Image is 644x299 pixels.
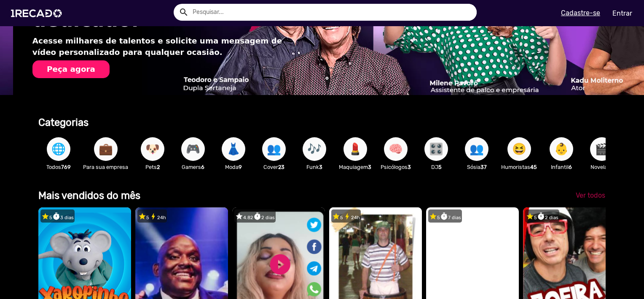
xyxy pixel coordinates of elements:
[380,163,412,171] p: Psicólogos
[501,163,537,171] p: Humoristas
[590,137,614,161] button: 🎬
[438,164,442,170] b: 5
[226,137,241,161] span: 👗
[38,190,140,201] b: Mais vendidos do mês
[545,163,577,171] p: Infantil
[348,137,362,161] span: 💄
[424,137,448,161] button: 🎛️
[429,137,443,161] span: 🎛️
[43,163,75,171] p: Todos
[586,163,618,171] p: Novelas
[307,137,322,161] span: 🎶
[61,164,71,170] b: 769
[262,137,286,161] button: 👥
[512,137,526,161] span: 😆
[343,137,367,161] button: 💄
[186,137,200,161] span: 🎮
[569,164,572,170] b: 6
[177,163,209,171] p: Gamers
[298,163,330,171] p: Funk
[465,137,488,161] button: 👥
[186,4,477,21] input: Pesquisar...
[278,164,284,170] b: 23
[94,137,118,161] button: 💼
[561,9,600,17] u: Cadastre-se
[530,164,537,170] b: 45
[461,163,493,171] p: Sósia
[420,163,452,171] p: DJ
[550,137,573,161] button: 👶
[51,137,66,161] span: 🌐
[267,137,281,161] span: 👥
[222,137,245,161] button: 👗
[137,163,169,171] p: Pets
[507,137,531,161] button: 😆
[145,137,160,161] span: 🐶
[576,191,605,199] span: Ver todos
[32,35,290,58] p: Acesse milhares de talentos e solicite uma mensagem de vídeo personalizado para qualquer ocasião.
[480,164,487,170] b: 37
[384,137,408,161] button: 🧠
[368,164,371,170] b: 3
[554,137,569,161] span: 👶
[141,137,164,161] button: 🐶
[595,137,609,161] span: 🎬
[38,117,89,128] b: Categorias
[319,164,322,170] b: 3
[217,163,250,171] p: Moda
[607,6,638,21] a: Entrar
[201,164,204,170] b: 6
[470,137,484,161] span: 👥
[258,163,290,171] p: Cover
[47,137,70,161] button: 🌐
[181,137,205,161] button: 🎮
[83,163,128,171] p: Para sua empresa
[99,137,113,161] span: 💼
[32,60,110,79] button: Peça agora
[239,164,242,170] b: 9
[157,164,160,170] b: 2
[176,4,191,19] button: Example home icon
[389,137,403,161] span: 🧠
[339,163,371,171] p: Maquiagem
[303,137,326,161] button: 🎶
[408,164,411,170] b: 3
[179,7,189,17] mat-icon: Example home icon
